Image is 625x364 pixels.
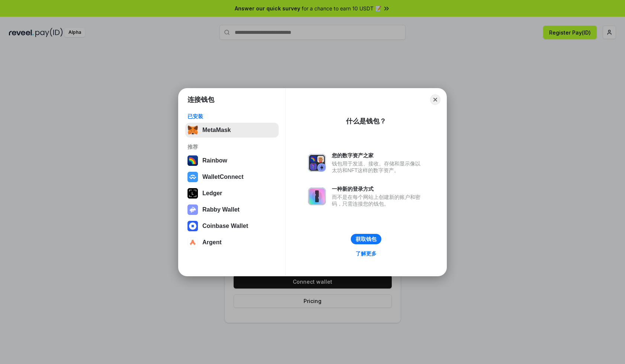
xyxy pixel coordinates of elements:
[308,187,326,205] img: svg+xml,%3Csvg%20xmlns%3D%22http%3A%2F%2Fwww.w3.org%2F2000%2Fsvg%22%20fill%3D%22none%22%20viewBox...
[185,235,279,250] button: Argent
[187,113,276,120] div: 已安装
[187,237,198,248] img: svg+xml,%3Csvg%20width%3D%2228%22%20height%3D%2228%22%20viewBox%3D%220%200%2028%2028%22%20fill%3D...
[430,94,440,105] button: Close
[356,250,376,257] div: 了解更多
[308,154,326,172] img: svg+xml,%3Csvg%20xmlns%3D%22http%3A%2F%2Fwww.w3.org%2F2000%2Fsvg%22%20fill%3D%22none%22%20viewBox...
[332,160,424,174] div: 钱包用于发送、接收、存储和显示像以太坊和NFT这样的数字资产。
[185,123,279,138] button: MetaMask
[202,223,248,229] div: Coinbase Wallet
[202,174,244,180] div: WalletConnect
[346,117,386,126] div: 什么是钱包？
[185,186,279,201] button: Ledger
[185,170,279,184] button: WalletConnect
[202,239,222,246] div: Argent
[187,204,198,215] img: svg+xml,%3Csvg%20xmlns%3D%22http%3A%2F%2Fwww.w3.org%2F2000%2Fsvg%22%20fill%3D%22none%22%20viewBox...
[202,206,240,213] div: Rabby Wallet
[351,249,381,258] a: 了解更多
[332,152,424,159] div: 您的数字资产之家
[187,172,198,182] img: svg+xml,%3Csvg%20width%3D%2228%22%20height%3D%2228%22%20viewBox%3D%220%200%2028%2028%22%20fill%3D...
[202,157,227,164] div: Rainbow
[332,186,424,192] div: 一种新的登录方式
[202,190,222,197] div: Ledger
[187,188,198,199] img: svg+xml,%3Csvg%20xmlns%3D%22http%3A%2F%2Fwww.w3.org%2F2000%2Fsvg%22%20width%3D%2228%22%20height%3...
[185,219,279,233] button: Coinbase Wallet
[202,127,231,133] div: MetaMask
[187,221,198,231] img: svg+xml,%3Csvg%20width%3D%2228%22%20height%3D%2228%22%20viewBox%3D%220%200%2028%2028%22%20fill%3D...
[187,95,214,104] h1: 连接钱包
[187,125,198,135] img: svg+xml,%3Csvg%20fill%3D%22none%22%20height%3D%2233%22%20viewBox%3D%220%200%2035%2033%22%20width%...
[332,194,424,207] div: 而不是在每个网站上创建新的账户和密码，只需连接您的钱包。
[356,236,376,242] div: 获取钱包
[185,153,279,168] button: Rainbow
[187,144,276,150] div: 推荐
[187,155,198,166] img: svg+xml,%3Csvg%20width%3D%22120%22%20height%3D%22120%22%20viewBox%3D%220%200%20120%20120%22%20fil...
[185,202,279,217] button: Rabby Wallet
[351,234,381,244] button: 获取钱包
